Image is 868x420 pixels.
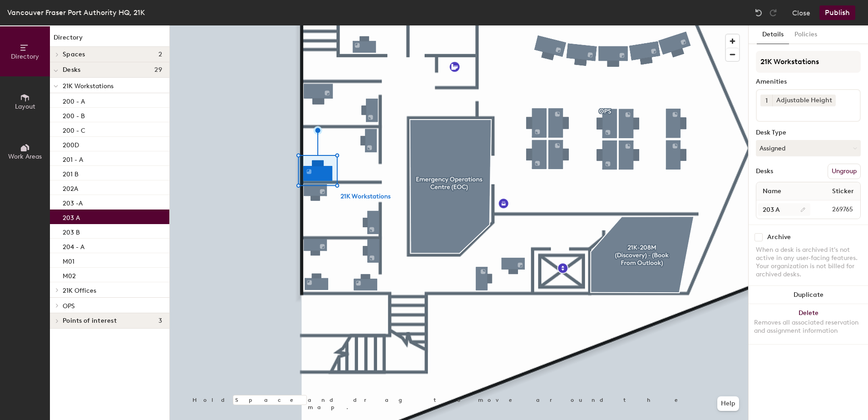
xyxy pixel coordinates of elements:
button: Policies [789,25,823,44]
p: M02 [63,270,76,280]
p: 201 B [63,168,79,178]
span: 1 [765,96,768,105]
button: Close [792,5,810,20]
img: Redo [769,8,778,17]
button: Help [717,396,739,411]
p: 200D [63,139,79,149]
p: 203 -A [63,197,83,207]
p: 202A [63,182,78,193]
span: Sticker [828,183,858,200]
span: 3 [158,317,162,325]
p: 201 - A [63,153,83,164]
span: Directory [11,53,39,60]
div: Desks [756,168,773,175]
span: Name [758,183,786,200]
p: M01 [63,255,74,265]
p: 203 B [63,226,80,236]
span: OPS [63,302,75,310]
h1: Directory [50,33,169,47]
p: 204 - A [63,240,84,251]
div: Removes all associated reservation and assignment information [754,319,863,335]
p: 200 - B [63,110,85,120]
div: Archive [767,234,791,241]
span: 29 [154,66,162,74]
button: DeleteRemoves all associated reservation and assignment information [749,304,868,344]
button: Duplicate [749,286,868,304]
button: 1 [760,95,772,106]
button: Details [757,25,789,44]
span: 21K Workstations [63,82,113,90]
span: 269765 [810,205,858,215]
div: Adjustable Height [772,95,836,106]
input: Unnamed desk [758,203,810,216]
span: Points of interest [63,317,117,325]
span: Layout [15,103,35,110]
span: 2 [158,51,162,58]
div: Vancouver Fraser Port Authority HQ, 21K [7,7,145,18]
span: Desks [63,66,80,74]
span: 21K Offices [63,287,96,295]
span: Spaces [63,51,85,58]
p: 203 A [63,211,80,222]
div: Desk Type [756,129,861,136]
p: 200 - A [63,95,85,105]
button: Assigned [756,140,861,156]
div: Amenities [756,78,861,85]
button: Publish [819,5,855,20]
div: When a desk is archived it's not active in any user-facing features. Your organization is not bil... [756,246,861,279]
img: Undo [754,8,763,17]
button: Ungroup [828,164,861,179]
span: Work Areas [8,153,42,160]
p: 200 - C [63,124,85,135]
